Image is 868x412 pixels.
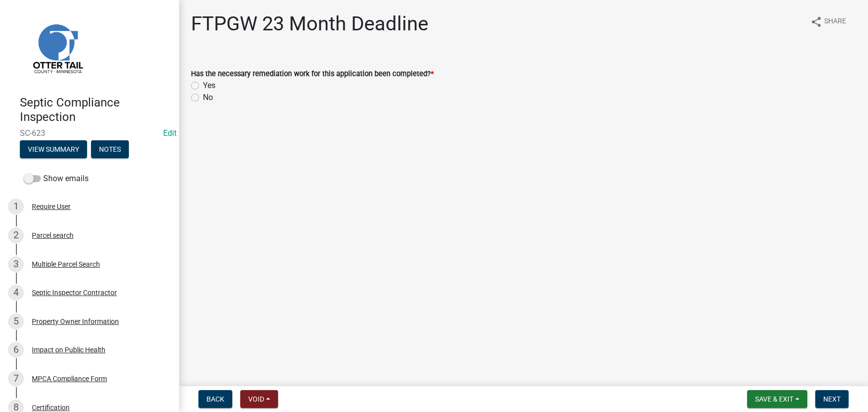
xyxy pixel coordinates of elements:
div: Multiple Parcel Search [32,261,100,268]
span: SC-623 [20,128,159,138]
span: Back [206,395,224,403]
div: Impact on Public Health [32,346,105,353]
div: Certification [32,404,70,411]
button: Back [198,390,232,408]
div: 4 [8,285,24,301]
button: shareShare [802,12,854,31]
wm-modal-confirm: Notes [91,146,129,154]
img: Otter Tail County, Minnesota [20,10,95,85]
span: Next [823,395,841,403]
div: Parcel search [32,232,74,239]
label: Yes [203,80,215,92]
div: MPCA Compliance Form [32,375,107,382]
h1: FTPGW 23 Month Deadline [191,12,428,36]
div: Property Owner Information [32,318,119,325]
label: Show emails [24,173,89,185]
div: Require User [32,203,71,210]
span: Void [248,395,264,403]
button: Void [240,390,278,408]
a: Edit [163,128,177,138]
button: View Summary [20,140,87,158]
div: 1 [8,199,24,214]
div: 2 [8,227,24,243]
span: Save & Exit [755,395,793,403]
div: Septic Inspector Contractor [32,289,117,296]
button: Save & Exit [747,390,807,408]
wm-modal-confirm: Edit Application Number [163,128,177,138]
div: 6 [8,342,24,358]
label: No [203,92,213,103]
button: Notes [91,140,129,158]
div: 3 [8,256,24,272]
label: Has the necessary remediation work for this application been completed? [191,71,434,78]
i: share [810,16,822,28]
div: 5 [8,313,24,329]
span: Share [824,16,846,28]
div: 7 [8,371,24,387]
h4: Septic Compliance Inspection [20,96,171,124]
button: Next [815,390,849,408]
wm-modal-confirm: Summary [20,146,87,154]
